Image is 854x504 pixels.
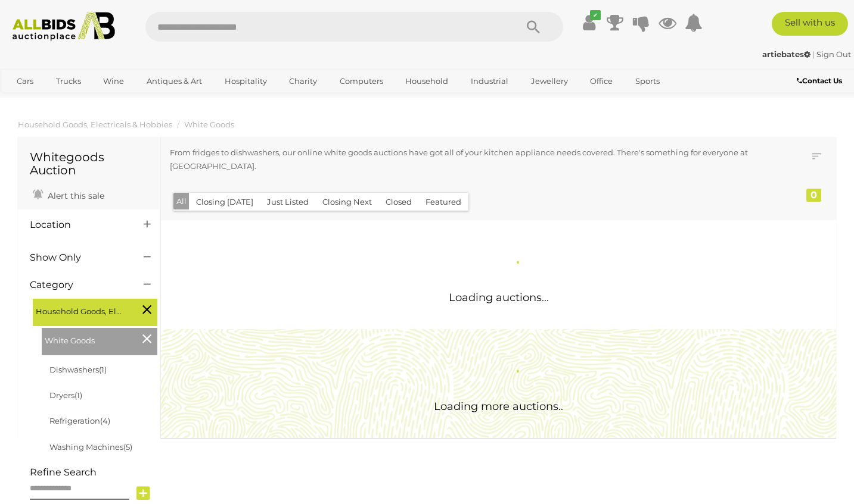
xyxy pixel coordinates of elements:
[315,193,379,211] button: Closing Next
[378,193,419,211] button: Closed
[582,71,620,91] a: Office
[260,193,316,211] button: Just Listed
[797,74,845,87] a: Contact Us
[49,416,110,425] a: Refrigeration(4)
[281,71,325,91] a: Charity
[100,416,110,425] span: (4)
[49,365,107,374] a: Dishwashers(1)
[762,49,810,59] strong: artiebates
[139,71,210,91] a: Antiques & Art
[30,467,157,478] h4: Refine Search
[418,193,468,211] button: Featured
[797,76,842,85] b: Contact Us
[449,291,549,304] span: Loading auctions...
[628,71,667,91] a: Sports
[812,49,815,59] span: |
[434,400,563,413] span: Loading more auctions..
[217,71,275,91] a: Hospitality
[184,120,234,129] a: White Goods
[18,120,172,129] a: Household Goods, Electricals & Hobbies
[95,71,132,91] a: Wine
[99,365,107,374] span: (1)
[48,71,89,91] a: Trucks
[173,193,190,210] button: All
[398,71,456,91] a: Household
[580,12,598,33] a: ✔
[74,390,82,400] span: (1)
[762,49,812,59] a: artiebates
[9,71,41,91] a: Cars
[523,71,576,91] a: Jewellery
[45,331,134,348] span: White Goods
[806,189,821,202] div: 0
[30,220,126,230] h4: Location
[332,71,391,91] a: Computers
[189,193,260,211] button: Closing [DATE]
[30,151,148,177] h1: Whitegoods Auction
[30,252,126,263] h4: Show Only
[49,390,82,400] a: Dryers(1)
[9,91,109,111] a: [GEOGRAPHIC_DATA]
[36,302,125,318] span: Household Goods, Electricals & Hobbies
[49,442,132,452] a: Washing Machines(5)
[463,71,516,91] a: Industrial
[30,186,107,204] a: Alert this sale
[590,10,601,20] i: ✔
[30,280,126,290] h4: Category
[7,12,121,41] img: Allbids.com.au
[504,12,563,42] button: Search
[772,12,848,36] a: Sell with us
[123,442,132,452] span: (5)
[170,146,763,174] p: From fridges to dishwashers, our online white goods auctions have got all of your kitchen applian...
[816,49,851,59] a: Sign Out
[45,190,104,201] span: Alert this sale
